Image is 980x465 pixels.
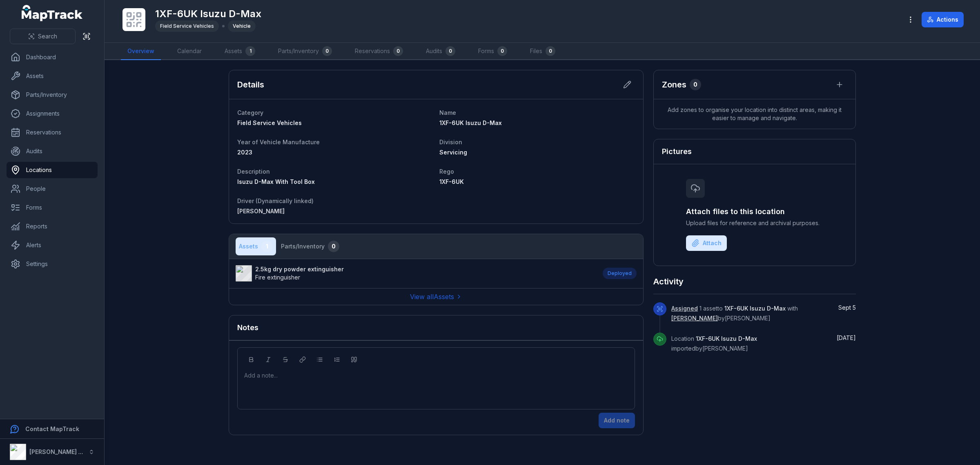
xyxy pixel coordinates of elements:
span: 1 asset to with by [PERSON_NAME] [671,305,798,322]
a: Audits [7,143,98,159]
div: 0 [497,46,507,56]
a: Dashboard [7,49,98,65]
span: 1XF-6UK [439,178,464,185]
button: Search [10,29,76,44]
span: Upload files for reference and archival purposes. [686,219,823,227]
span: Description [237,168,270,175]
div: Deployed [603,268,637,279]
time: 8/15/2025, 10:36:34 AM [837,334,856,341]
span: Sept 5 [838,304,856,311]
span: 1XF-6UK Isuzu D-Max [724,305,786,312]
span: 1XF-6UK Isuzu D-Max [696,335,757,342]
a: MapTrack [22,5,83,21]
span: Servicing [439,149,467,156]
div: 0 [690,79,701,90]
a: Files0 [523,43,562,60]
a: Assets [7,68,98,84]
a: People [7,181,98,197]
a: Assignments [7,105,98,122]
span: Field Service Vehicles [160,23,214,29]
a: Forms [7,199,98,216]
span: Category [237,109,263,116]
span: Name [439,109,456,116]
a: Calendar [171,43,208,60]
a: Parts/Inventory [7,87,98,103]
a: Assets1 [218,43,262,60]
button: Attach [686,235,727,251]
h2: Details [237,79,264,90]
span: 1XF-6UK Isuzu D-Max [439,119,502,126]
span: 2023 [237,149,252,156]
h3: Notes [237,322,258,333]
span: Rego [439,168,454,175]
h2: Zones [662,79,686,90]
button: Parts/Inventory0 [278,237,343,255]
a: Reservations0 [348,43,410,60]
button: Actions [922,12,964,27]
a: Parts/Inventory0 [272,43,339,60]
a: 2.5kg dry powder extinguisherFire extinguisher [236,265,595,282]
a: Locations [7,162,98,178]
span: Division [439,139,462,145]
strong: [PERSON_NAME] Air [29,448,86,455]
div: 1 [245,46,255,56]
div: 0 [445,46,455,56]
span: Add zones to organise your location into distinct areas, making it easier to manage and navigate. [654,99,855,129]
a: Overview [121,43,161,60]
div: 0 [393,46,403,56]
span: Year of Vehicle Manufacture [237,139,320,145]
a: Forms0 [472,43,514,60]
span: [DATE] [837,334,856,341]
a: Audits0 [419,43,462,60]
div: 1 [261,241,273,252]
a: Settings [7,256,98,272]
span: Field Service Vehicles [237,119,302,126]
div: 0 [328,241,339,252]
a: [PERSON_NAME] [237,207,433,215]
a: Reservations [7,124,98,141]
span: Search [38,32,57,40]
span: Fire extinguisher [255,274,300,281]
a: View allAssets [410,292,462,302]
time: 9/5/2025, 8:07:33 AM [838,304,856,311]
h3: Attach files to this location [686,206,823,217]
a: Assigned [671,304,698,313]
a: Reports [7,218,98,235]
div: 0 [322,46,332,56]
span: Location imported by [PERSON_NAME] [671,335,757,352]
a: [PERSON_NAME] [671,314,718,322]
h1: 1XF-6UK Isuzu D-Max [155,7,261,20]
div: Vehicle [228,20,256,32]
h3: Pictures [662,146,692,157]
span: Isuzu D-Max With Tool Box [237,178,315,185]
button: Assets1 [236,237,276,255]
span: Driver (Dynamically linked) [237,197,314,204]
strong: 2.5kg dry powder extinguisher [255,265,344,273]
a: Alerts [7,237,98,253]
h2: Activity [653,276,684,287]
strong: Contact MapTrack [25,425,79,432]
div: 0 [546,46,555,56]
